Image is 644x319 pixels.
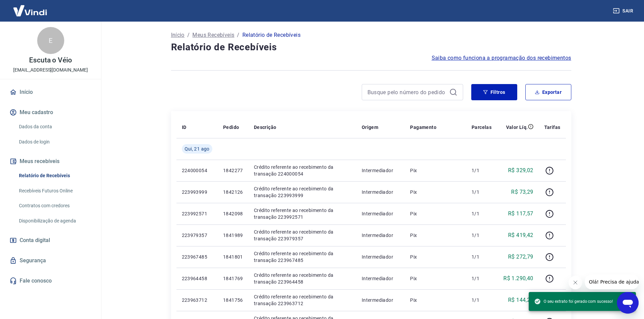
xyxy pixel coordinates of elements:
p: Intermediador [362,275,400,282]
p: Origem [362,124,378,131]
a: Início [171,31,185,39]
p: 1/1 [472,254,492,260]
p: Crédito referente ao recebimento da transação 223992571 [254,207,351,220]
p: R$ 419,42 [508,231,533,239]
span: Conta digital [20,236,50,245]
p: 1/1 [472,297,492,303]
a: Início [8,85,93,100]
p: Crédito referente ao recebimento da transação 223967485 [254,250,351,264]
span: O seu extrato foi gerado com sucesso! [534,298,613,305]
p: / [237,31,239,39]
img: Vindi [8,0,52,21]
button: Exportar [525,84,571,100]
p: 1841756 [223,297,243,303]
p: Valor Líq. [506,124,528,131]
a: Contratos com credores [16,199,93,213]
p: 1/1 [472,275,492,282]
p: Pix [410,189,461,195]
p: Relatório de Recebíveis [242,31,301,39]
p: Pix [410,254,461,260]
p: Intermediador [362,297,400,303]
p: 1842126 [223,189,243,195]
p: 1842098 [223,210,243,217]
input: Busque pelo número do pedido [367,87,447,97]
p: R$ 1.290,40 [503,274,533,283]
p: ID [182,124,187,131]
p: Pedido [223,124,239,131]
button: Filtros [471,84,517,100]
p: Crédito referente ao recebimento da transação 223963712 [254,293,351,307]
p: 1/1 [472,210,492,217]
p: 223992571 [182,210,212,217]
a: Dados da conta [16,120,93,134]
a: Conta digital [8,233,93,248]
iframe: Mensagem da empresa [585,274,639,289]
div: E [37,27,64,54]
p: Tarifas [544,124,560,131]
p: Intermediador [362,210,400,217]
p: Pix [410,297,461,303]
h4: Relatório de Recebíveis [171,41,571,54]
p: 1841769 [223,275,243,282]
p: 1/1 [472,232,492,239]
span: Olá! Precisa de ajuda? [4,5,57,10]
p: Intermediador [362,232,400,239]
p: 223993999 [182,189,212,195]
a: Disponibilização de agenda [16,214,93,228]
p: 1841989 [223,232,243,239]
a: Dados de login [16,135,93,149]
p: 1842277 [223,167,243,174]
a: Segurança [8,253,93,268]
p: 1841801 [223,254,243,260]
span: Qui, 21 ago [185,145,210,152]
p: 1/1 [472,167,492,174]
p: 223967485 [182,254,212,260]
p: Escuta o Véio [29,57,72,64]
p: Pagamento [410,124,436,131]
p: 224000054 [182,167,212,174]
a: Saiba como funciona a programação dos recebimentos [432,54,571,62]
p: Crédito referente ao recebimento da transação 223993999 [254,185,351,199]
a: Fale conosco [8,273,93,288]
p: Crédito referente ao recebimento da transação 224000054 [254,164,351,177]
p: [EMAIL_ADDRESS][DOMAIN_NAME] [13,67,88,74]
p: Pix [410,232,461,239]
button: Sair [612,5,636,17]
a: Recebíveis Futuros Online [16,184,93,198]
p: R$ 117,57 [508,210,533,218]
p: 223964458 [182,275,212,282]
p: Intermediador [362,254,400,260]
iframe: Botão para abrir a janela de mensagens [617,292,639,314]
p: 1/1 [472,189,492,195]
p: Intermediador [362,167,400,174]
iframe: Fechar mensagem [569,276,582,289]
p: Crédito referente ao recebimento da transação 223979357 [254,229,351,242]
button: Meu cadastro [8,105,93,120]
p: Intermediador [362,189,400,195]
p: 223979357 [182,232,212,239]
a: Relatório de Recebíveis [16,169,93,183]
p: Descrição [254,124,277,131]
p: 223963712 [182,297,212,303]
p: R$ 144,29 [508,296,533,304]
p: R$ 272,79 [508,253,533,261]
p: Pix [410,275,461,282]
p: Pix [410,167,461,174]
a: Meus Recebíveis [192,31,234,39]
p: R$ 73,29 [511,188,533,196]
p: Crédito referente ao recebimento da transação 223964458 [254,272,351,285]
p: Pix [410,210,461,217]
p: R$ 329,02 [508,166,533,175]
p: Parcelas [472,124,492,131]
p: / [187,31,190,39]
button: Meus recebíveis [8,154,93,169]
